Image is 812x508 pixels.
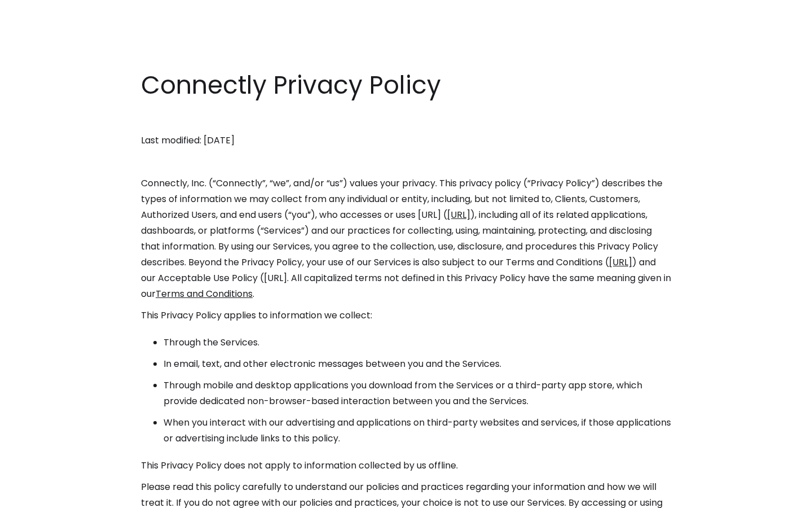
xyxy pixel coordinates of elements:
[141,111,671,127] p: ‍
[164,335,671,351] li: Through the Services.
[141,176,671,302] p: Connectly, Inc. (“Connectly”, “we”, and/or “us”) values your privacy. This privacy policy (“Priva...
[164,415,671,446] li: When you interact with our advertising and applications on third-party websites and services, if ...
[141,68,671,103] h1: Connectly Privacy Policy
[164,378,671,409] li: Through mobile and desktop applications you download from the Services or a third-party app store...
[447,208,470,221] a: [URL]
[11,487,68,504] aside: Language selected: English
[141,133,671,148] p: Last modified: [DATE]
[156,287,253,300] a: Terms and Conditions
[164,356,671,372] li: In email, text, and other electronic messages between you and the Services.
[609,256,632,269] a: [URL]
[141,154,671,170] p: ‍
[141,458,671,474] p: This Privacy Policy does not apply to information collected by us offline.
[23,488,68,504] ul: Language list
[141,308,671,323] p: This Privacy Policy applies to information we collect:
